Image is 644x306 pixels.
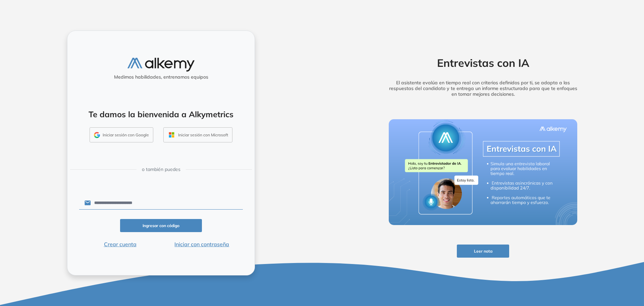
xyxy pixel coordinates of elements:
[161,240,243,248] button: Iniciar con contraseña
[142,166,180,173] span: o también puedes
[378,56,588,69] h2: Entrevistas con IA
[79,240,161,248] button: Crear cuenta
[457,245,509,258] button: Leer nota
[127,58,195,72] img: logo-alkemy
[94,132,100,138] img: GMAIL_ICON
[163,127,232,143] button: Iniciar sesión con Microsoft
[389,119,577,225] img: img-more-info
[168,131,175,139] img: OUTLOOK_ICON
[378,80,588,97] h5: El asistente evalúa en tiempo real con criterios definidos por ti, se adapta a las respuestas del...
[76,110,246,119] h4: Te damos la bienvenida a Alkymetrics
[70,74,252,80] h5: Medimos habilidades, entrenamos equipos
[120,219,202,232] button: Ingresar con código
[90,127,153,143] button: Iniciar sesión con Google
